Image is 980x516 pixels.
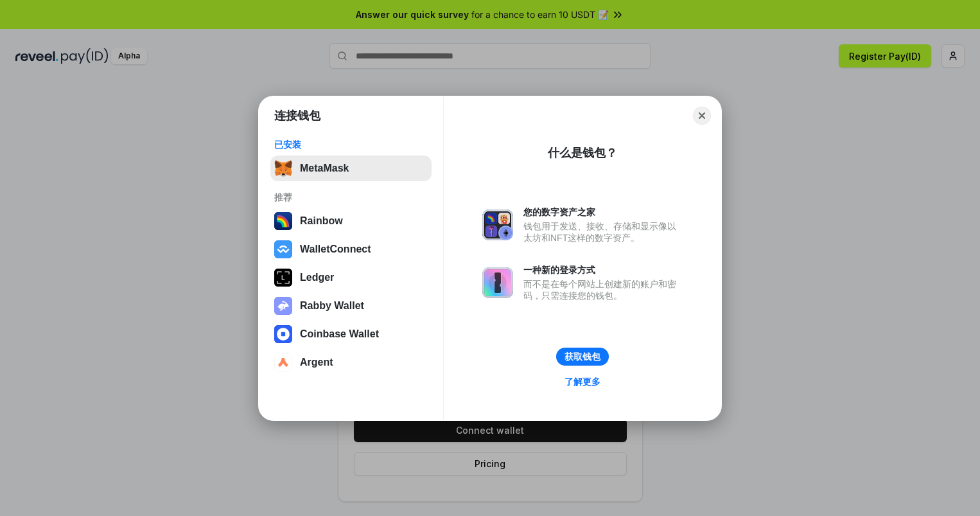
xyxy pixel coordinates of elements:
div: 获取钱包 [564,351,600,362]
img: svg+xml,%3Csvg%20xmlns%3D%22http%3A%2F%2Fwww.w3.org%2F2000%2Fsvg%22%20fill%3D%22none%22%20viewBox... [274,297,292,315]
button: Argent [270,350,432,375]
div: 您的数字资产之家 [523,206,683,218]
div: Rabby Wallet [300,300,364,312]
a: 了解更多 [557,373,608,390]
button: WalletConnect [270,236,432,262]
div: 已安装 [274,139,428,150]
img: svg+xml,%3Csvg%20xmlns%3D%22http%3A%2F%2Fwww.w3.org%2F2000%2Fsvg%22%20width%3D%2228%22%20height%3... [274,269,292,287]
img: svg+xml,%3Csvg%20width%3D%22120%22%20height%3D%22120%22%20viewBox%3D%220%200%20120%20120%22%20fil... [274,212,292,230]
img: svg+xml,%3Csvg%20xmlns%3D%22http%3A%2F%2Fwww.w3.org%2F2000%2Fsvg%22%20fill%3D%22none%22%20viewBox... [482,267,513,298]
div: 一种新的登录方式 [523,264,683,276]
button: Close [693,107,711,125]
div: Argent [300,357,333,368]
button: MetaMask [270,156,432,181]
img: svg+xml,%3Csvg%20xmlns%3D%22http%3A%2F%2Fwww.w3.org%2F2000%2Fsvg%22%20fill%3D%22none%22%20viewBox... [482,209,513,240]
button: Rabby Wallet [270,293,432,319]
button: Coinbase Wallet [270,321,432,347]
img: svg+xml,%3Csvg%20width%3D%2228%22%20height%3D%2228%22%20viewBox%3D%220%200%2028%2028%22%20fill%3D... [274,325,292,343]
div: 推荐 [274,191,428,203]
button: 获取钱包 [556,348,609,366]
div: MetaMask [300,163,349,174]
button: Ledger [270,265,432,290]
img: svg+xml,%3Csvg%20width%3D%2228%22%20height%3D%2228%22%20viewBox%3D%220%200%2028%2028%22%20fill%3D... [274,353,292,371]
div: 什么是钱包？ [548,145,617,161]
div: 而不是在每个网站上创建新的账户和密码，只需连接您的钱包。 [523,278,683,301]
button: Rainbow [270,208,432,234]
div: WalletConnect [300,244,371,255]
div: Ledger [300,272,334,283]
div: Coinbase Wallet [300,328,379,340]
img: svg+xml,%3Csvg%20fill%3D%22none%22%20height%3D%2233%22%20viewBox%3D%220%200%2035%2033%22%20width%... [274,159,292,177]
div: 钱包用于发送、接收、存储和显示像以太坊和NFT这样的数字资产。 [523,220,683,244]
div: Rainbow [300,215,343,227]
h1: 连接钱包 [274,108,320,123]
div: 了解更多 [564,376,600,387]
img: svg+xml,%3Csvg%20width%3D%2228%22%20height%3D%2228%22%20viewBox%3D%220%200%2028%2028%22%20fill%3D... [274,240,292,258]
